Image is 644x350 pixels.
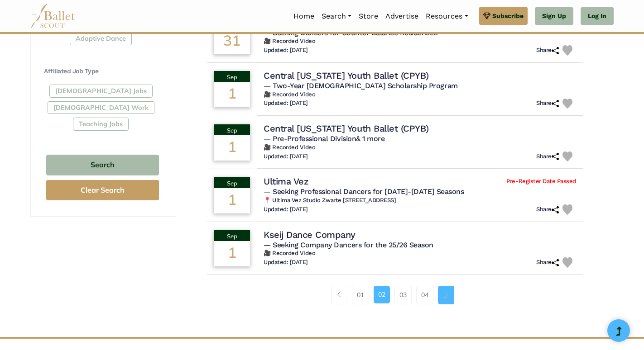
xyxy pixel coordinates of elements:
a: & 1 more [356,134,384,143]
div: Sep [214,230,250,241]
a: Advertise [382,7,422,26]
a: Store [355,7,382,26]
div: 1 [214,188,250,213]
h6: Updated: [DATE] [264,47,308,54]
h6: Updated: [DATE] [264,153,308,161]
h6: 📍 Ultima Vez Studio Zwarte [STREET_ADDRESS] [264,197,576,204]
a: Resources [422,7,471,26]
a: 01 [352,286,369,304]
h6: Share [536,99,559,107]
img: gem.svg [483,11,490,21]
div: 1 [214,241,250,266]
span: — Seeking Professional Dancers for [DATE]-[DATE] Seasons [264,187,464,196]
a: Subscribe [479,7,528,25]
span: Pre-Register Date Passed [506,178,576,185]
button: Clear Search [46,180,159,200]
h4: Affiliated Job Type [44,67,161,76]
span: — Seeking Company Dancers for the 25/26 Season [264,241,433,249]
h6: Share [536,47,559,54]
div: 31 [214,29,250,54]
nav: Page navigation example [331,286,459,304]
h6: Updated: [DATE] [264,206,308,213]
div: 1 [214,135,250,161]
div: 1 [214,82,250,107]
a: Log In [581,7,614,25]
h6: Share [536,259,559,266]
a: Home [290,7,318,26]
div: Sep [214,124,250,135]
a: 02 [374,286,390,303]
h6: 🎥 Recorded Video [264,144,576,151]
h6: Updated: [DATE] [264,99,308,107]
h6: Updated: [DATE] [264,259,308,266]
h6: Share [536,153,559,161]
span: — Seeking Dancers for Counter Balance Residences [264,28,437,37]
h4: Ultima Vez [264,175,308,187]
h4: Central [US_STATE] Youth Ballet (CPYB) [264,123,429,134]
h4: Central [US_STATE] Youth Ballet (CPYB) [264,70,429,81]
h4: Kseij Dance Company [264,229,356,241]
a: Search [318,7,355,26]
h6: Share [536,206,559,213]
span: — Two-Year [DEMOGRAPHIC_DATA] Scholarship Program [264,81,457,90]
a: 04 [416,286,433,304]
div: Sep [214,71,250,82]
button: Search [46,155,159,176]
h6: 🎥 Recorded Video [264,250,576,257]
h6: 🎥 Recorded Video [264,38,576,45]
a: Sign Up [535,7,573,25]
h6: 🎥 Recorded Video [264,91,576,99]
span: — Pre-Professional Division [264,134,384,143]
span: Subscribe [492,11,524,21]
div: Sep [214,177,250,188]
a: 03 [394,286,412,304]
